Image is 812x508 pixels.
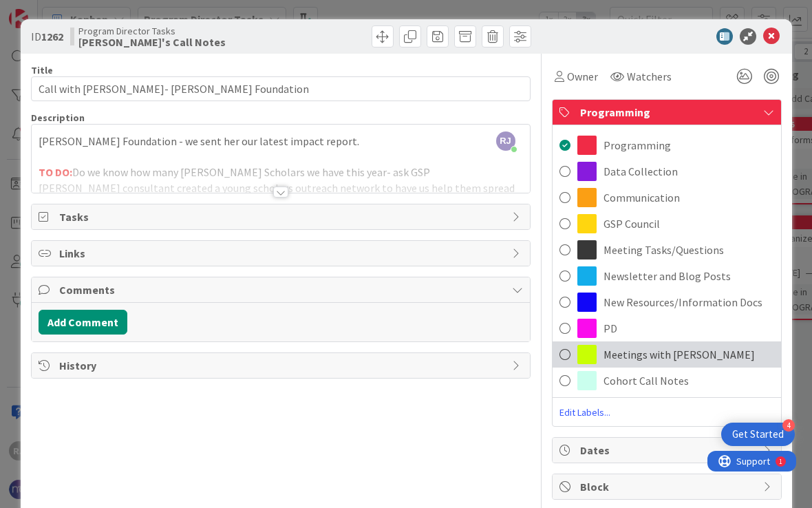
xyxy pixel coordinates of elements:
span: Links [59,245,505,262]
button: Add Comment [39,310,127,335]
span: Dates [580,442,756,458]
span: Comments [59,282,505,298]
span: ID [31,28,63,45]
div: Open Get Started checklist, remaining modules: 4 [721,423,795,446]
div: 1 [72,6,75,17]
span: Block [580,478,756,495]
span: Communication [603,189,680,206]
span: Data Collection [603,163,678,180]
span: Watchers [627,68,672,85]
span: GSP Council [603,215,660,232]
span: RJ [496,131,515,151]
span: Meetings with [PERSON_NAME] [603,346,755,363]
span: Program Director Tasks [78,25,226,36]
span: New Resources/Information Docs [603,294,762,310]
span: Description [31,112,85,124]
span: Meeting Tasks/Questions [603,242,724,258]
span: Newsletter and Blog Posts [603,268,731,284]
span: PD [603,320,617,337]
div: 4 [782,419,795,432]
input: type card name here... [31,76,531,101]
span: Support [29,2,63,19]
div: Get Started [732,427,784,441]
span: Programming [580,104,756,120]
span: Edit Labels... [553,405,781,419]
b: 1262 [41,30,63,43]
span: History [59,357,505,374]
span: Owner [567,68,598,85]
p: [PERSON_NAME] Foundation - we sent her our latest impact report. [39,134,523,149]
span: Tasks [59,209,505,225]
label: Title [31,64,53,76]
b: [PERSON_NAME]'s Call Notes [78,36,226,47]
span: Cohort Call Notes [603,372,689,389]
span: Programming [603,137,671,154]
